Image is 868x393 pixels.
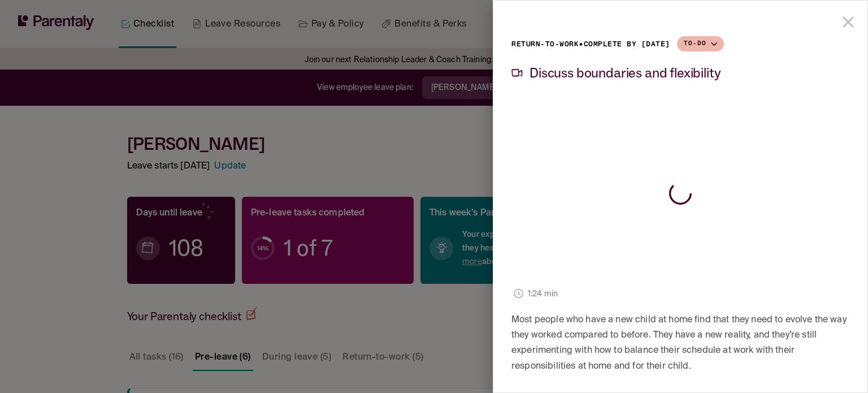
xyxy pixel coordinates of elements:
p: Return-to-work • Complete by [DATE] [511,37,670,52]
button: To-do [677,36,724,51]
h2: Discuss boundaries and flexibility [530,66,721,80]
span: 1:24 min [528,288,558,300]
button: close drawer [834,8,862,36]
p: Most people who have a new child at home find that they need to evolve the way they worked compar... [511,313,849,374]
